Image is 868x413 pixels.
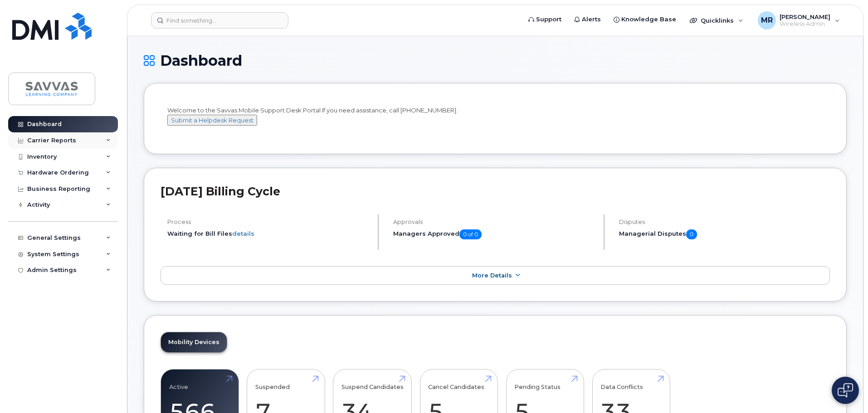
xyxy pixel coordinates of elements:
a: details [232,230,254,237]
h4: Approvals [393,219,596,225]
img: Open chat [838,383,853,398]
a: Submit a Helpdesk Request [167,117,257,124]
h5: Managerial Disputes [619,229,830,239]
div: Welcome to the Savvas Mobile Support Desk Portal If you need assistance, call [PHONE_NUMBER]. [167,106,823,134]
li: Waiting for Bill Files [167,229,370,238]
a: Mobility Devices [161,332,227,352]
h4: Process [167,219,370,225]
button: Submit a Helpdesk Request [167,115,257,126]
h1: Dashboard [144,53,847,68]
span: More Details [472,272,512,279]
h2: [DATE] Billing Cycle [161,185,830,198]
h4: Disputes [619,219,830,225]
h5: Managers Approved [393,229,596,239]
span: 0 of 0 [459,229,482,239]
span: 0 [686,229,697,239]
